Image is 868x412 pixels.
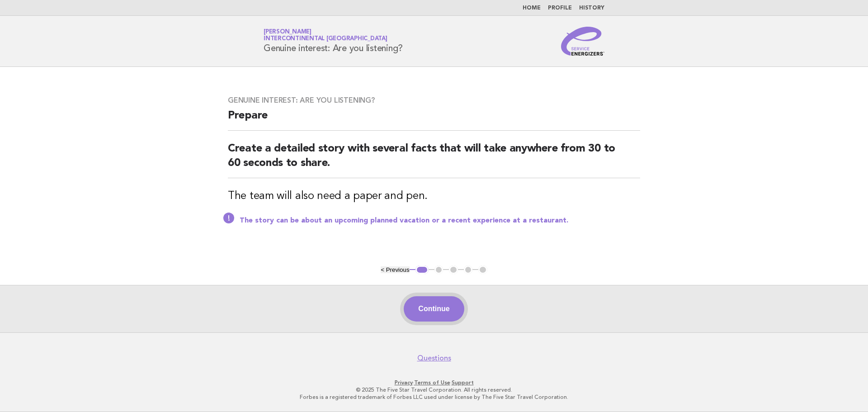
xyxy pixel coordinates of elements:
a: Questions [417,354,451,363]
h2: Prepare [228,109,640,131]
p: The story can be about an upcoming planned vacation or a recent experience at a restaurant. [240,216,640,225]
img: Service Energizers [561,27,604,56]
h3: The team will also need a paper and pen. [228,189,640,204]
a: Profile [548,5,572,11]
button: 1 [415,265,429,275]
p: © 2025 The Five Star Travel Corporation. All rights reserved. [157,386,711,393]
button: < Previous [381,266,409,273]
h2: Create a detailed story with several facts that will take anywhere from 30 to 60 seconds to share. [228,142,640,178]
p: · · [157,379,711,386]
span: InterContinental [GEOGRAPHIC_DATA] [264,36,387,42]
a: [PERSON_NAME]InterContinental [GEOGRAPHIC_DATA] [264,29,387,42]
a: Privacy [395,379,413,386]
button: Continue [404,296,464,322]
a: Home [523,5,541,11]
a: Support [452,379,474,386]
a: Terms of Use [414,379,450,386]
h1: Genuine interest: Are you listening? [264,29,403,53]
p: Forbes is a registered trademark of Forbes LLC used under license by The Five Star Travel Corpora... [157,393,711,401]
a: History [579,5,604,11]
h3: Genuine interest: Are you listening? [228,96,640,105]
